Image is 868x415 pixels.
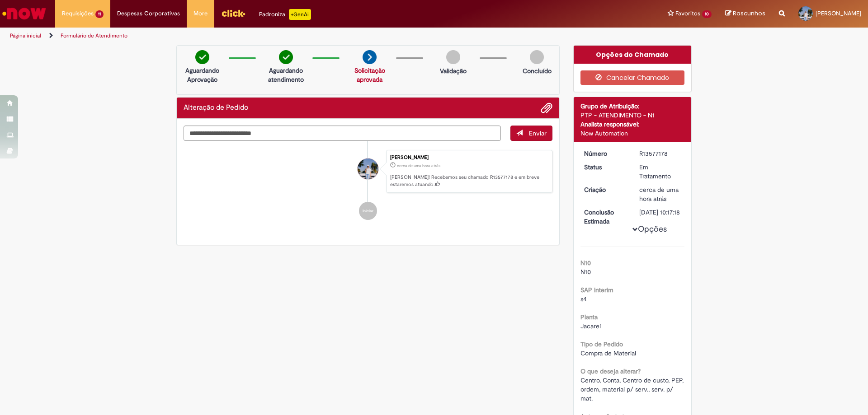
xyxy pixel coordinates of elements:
span: Favoritos [675,9,700,18]
img: ServiceNow [1,5,47,23]
div: Analista responsável: [580,120,685,129]
span: 10 [702,10,712,18]
button: Cancelar Chamado [580,70,685,85]
dt: Status [577,163,633,172]
span: cerca de uma hora atrás [397,163,440,168]
time: 29/09/2025 14:17:14 [639,186,679,203]
b: SAP Interim [580,286,613,294]
span: 11 [95,10,104,18]
span: N10 [580,268,591,276]
div: [PERSON_NAME] [390,155,547,160]
b: Tipo de Pedido [580,340,623,348]
span: Compra de Material [580,349,636,357]
div: [DATE] 10:17:18 [639,208,681,217]
div: 29/09/2025 14:17:14 [639,185,681,203]
div: R13577178 [639,149,681,158]
p: Aguardando atendimento [264,66,308,84]
p: +GenAi [289,9,311,20]
img: img-circle-grey.png [446,50,460,64]
div: Padroniza [259,9,311,20]
b: O que deseja alterar? [580,367,641,375]
span: cerca de uma hora atrás [639,186,679,203]
span: Enviar [529,129,547,137]
p: Validação [440,66,467,75]
span: More [193,9,208,18]
span: s4 [580,295,587,303]
div: Now Automation [580,129,685,138]
span: Centro, Conta, Centro de custo, PEP, ordem, material p/ serv., serv. p/ mat. [580,376,685,402]
p: [PERSON_NAME]! Recebemos seu chamado R13577178 e em breve estaremos atuando. [390,174,547,188]
li: Mateus Domingues Morais [184,150,552,193]
img: arrow-next.png [363,50,377,64]
span: Despesas Corporativas [117,9,180,18]
div: Mateus Domingues Morais [358,159,378,179]
img: img-circle-grey.png [530,50,544,64]
span: Requisições [62,9,94,18]
dt: Conclusão Estimada [577,208,633,226]
img: click_logo_yellow_360x200.png [221,6,245,20]
textarea: Digite sua mensagem aqui... [184,126,501,141]
img: check-circle-green.png [279,50,293,64]
button: Adicionar anexos [541,102,552,114]
dt: Número [577,149,633,158]
dt: Criação [577,185,633,194]
span: Rascunhos [733,9,765,18]
div: Em Tratamento [639,163,681,181]
span: [PERSON_NAME] [816,9,861,17]
b: Planta [580,313,598,321]
img: check-circle-green.png [195,50,209,64]
a: Formulário de Atendimento [61,32,127,39]
div: Opções do Chamado [574,46,692,64]
div: Grupo de Atribuição: [580,102,685,111]
a: Página inicial [10,32,41,39]
b: N10 [580,259,591,267]
time: 29/09/2025 14:17:14 [397,163,440,168]
a: Rascunhos [725,9,765,18]
p: Concluído [523,66,552,75]
span: Jacareí [580,322,601,330]
button: Enviar [510,126,552,141]
h2: Alteração de Pedido Histórico de tíquete [184,104,248,112]
p: Aguardando Aprovação [180,66,224,84]
a: Solicitação aprovada [354,66,385,84]
ul: Histórico de tíquete [184,141,552,229]
div: PTP - ATENDIMENTO - N1 [580,111,685,120]
ul: Trilhas de página [7,28,572,44]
